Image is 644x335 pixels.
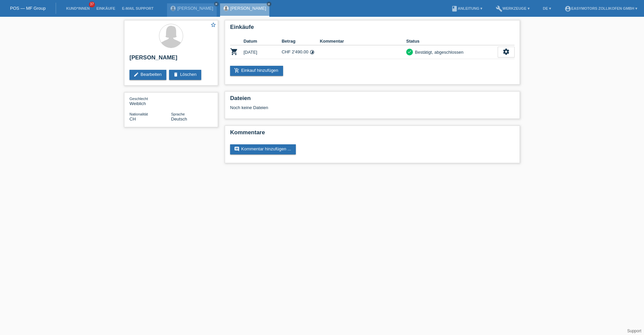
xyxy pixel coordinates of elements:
[214,2,219,6] a: close
[310,50,315,55] i: Fixe Raten (24 Raten)
[234,146,239,152] i: comment
[63,6,93,10] a: Kund*innen
[169,70,201,80] a: deleteLöschen
[407,49,412,54] i: check
[561,6,641,10] a: account_circleEasymotors Zollikofen GmbH ▾
[210,22,216,29] a: star_border
[627,329,641,333] a: Support
[129,97,148,101] span: Geschlecht
[230,6,266,11] a: [PERSON_NAME]
[230,129,515,139] h2: Kommentare
[10,6,46,11] a: POS — MF Group
[451,5,458,12] i: book
[406,37,498,45] th: Status
[448,6,486,10] a: bookAnleitung ▾
[89,2,95,7] span: 37
[540,6,554,10] a: DE ▾
[129,54,213,64] h2: [PERSON_NAME]
[234,68,239,73] i: add_shopping_cart
[171,116,187,122] span: Deutsch
[496,5,502,12] i: build
[173,72,178,77] i: delete
[177,6,213,11] a: [PERSON_NAME]
[93,6,118,10] a: Einkäufe
[492,6,533,10] a: buildWerkzeuge ▾
[244,45,282,59] td: [DATE]
[215,2,218,6] i: close
[502,48,510,55] i: settings
[244,37,282,45] th: Datum
[267,2,271,6] i: close
[565,5,571,12] i: account_circle
[129,112,148,116] span: Nationalität
[230,144,296,154] a: commentKommentar hinzufügen ...
[230,105,435,110] div: Noch keine Dateien
[230,24,515,34] h2: Einkäufe
[413,49,464,56] div: Bestätigt, abgeschlossen
[230,95,515,105] h2: Dateien
[129,70,166,80] a: editBearbeiten
[230,66,283,76] a: add_shopping_cartEinkauf hinzufügen
[282,45,320,59] td: CHF 2'490.00
[267,2,271,6] a: close
[119,6,157,10] a: E-Mail Support
[282,37,320,45] th: Betrag
[230,48,238,56] i: POSP00026628
[320,37,406,45] th: Kommentar
[129,116,136,122] span: Schweiz
[171,112,185,116] span: Sprache
[129,96,171,106] div: Weiblich
[210,22,216,28] i: star_border
[133,72,139,77] i: edit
